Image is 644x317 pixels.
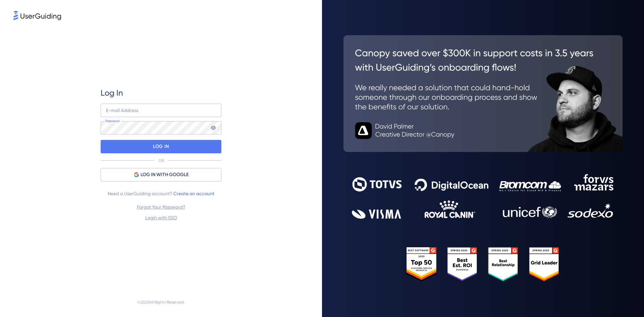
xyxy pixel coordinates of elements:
[158,158,164,163] p: OR
[153,141,169,152] p: LOG IN
[101,88,123,98] span: Log In
[137,298,185,306] span: © 2025 All Rights Reserved.
[141,171,189,179] span: LOG IN WITH GOOGLE
[137,204,185,210] a: Forgot Your Password?
[108,190,214,198] span: Need a UserGuiding account?
[145,215,177,220] a: Login with SSO
[13,11,61,20] img: 8faab4ba6bc7696a72372aa768b0286c.svg
[173,191,214,196] a: Create an account
[343,35,623,152] img: 26c0aa7c25a843aed4baddd2b5e0fa68.svg
[101,104,221,117] input: example@company.com
[352,174,614,219] img: 9302ce2ac39453076f5bc0f2f2ca889b.svg
[406,247,560,282] img: 25303e33045975176eb484905ab012ff.svg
